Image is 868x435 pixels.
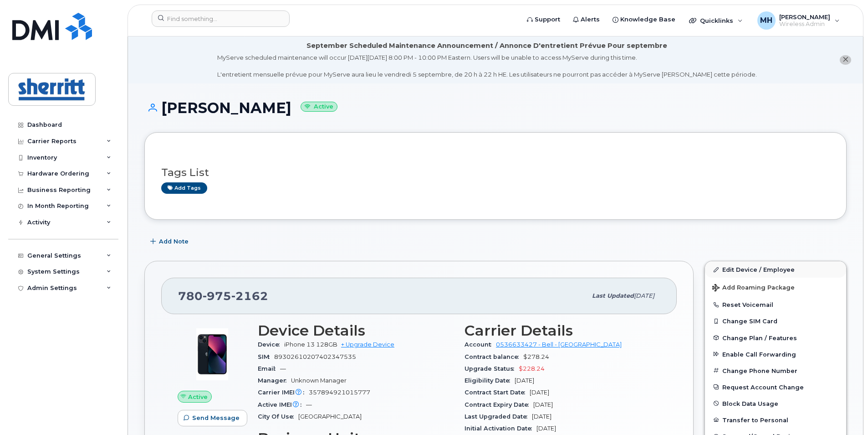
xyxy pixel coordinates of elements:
a: + Upgrade Device [341,341,394,348]
button: Change Phone Number [705,362,846,379]
span: Upgrade Status [465,365,519,372]
button: Reset Voicemail [705,296,846,313]
span: Initial Activation Date [465,425,536,432]
span: 2162 [231,289,268,303]
a: Edit Device / Employee [705,261,846,278]
button: Add Roaming Package [705,278,846,296]
div: MyServe scheduled maintenance will occur [DATE][DATE] 8:00 PM - 10:00 PM Eastern. Users will be u... [217,53,757,79]
span: Unknown Manager [291,377,347,384]
a: Add tags [161,182,207,194]
span: City Of Use [258,413,298,420]
a: 0536633427 - Bell - [GEOGRAPHIC_DATA] [496,341,622,348]
button: Request Account Change [705,379,846,395]
span: [DATE] [634,292,654,299]
span: Send Message [192,414,240,422]
small: Active [301,102,337,112]
span: $228.24 [519,365,545,372]
span: Change Plan / Features [722,334,797,341]
span: Contract Start Date [465,389,530,396]
button: close notification [840,55,851,65]
span: Email [258,365,280,372]
span: Eligibility Date [465,377,515,384]
span: Carrier IMEI [258,389,309,396]
h1: [PERSON_NAME] [144,100,847,116]
span: Contract Expiry Date [465,401,533,408]
button: Change Plan / Features [705,330,846,346]
span: $278.24 [523,353,549,360]
span: 89302610207402347535 [274,353,356,360]
span: Last Upgraded Date [465,413,532,420]
button: Block Data Usage [705,395,846,412]
span: Account [465,341,496,348]
h3: Device Details [258,322,454,339]
span: Last updated [592,292,634,299]
span: 780 [178,289,268,303]
h3: Carrier Details [465,322,660,339]
span: — [280,365,286,372]
button: Transfer to Personal [705,412,846,428]
span: — [306,401,312,408]
span: Device [258,341,284,348]
span: Add Note [159,237,189,246]
span: [DATE] [515,377,534,384]
span: iPhone 13 128GB [284,341,337,348]
button: Send Message [178,410,247,426]
span: Active IMEI [258,401,306,408]
span: Active [188,393,208,401]
span: SIM [258,353,274,360]
button: Add Note [144,233,196,250]
span: Contract balance [465,353,523,360]
button: Change SIM Card [705,313,846,329]
img: image20231002-3703462-1ig824h.jpeg [185,327,240,382]
h3: Tags List [161,167,830,178]
button: Enable Call Forwarding [705,346,846,362]
span: Manager [258,377,291,384]
div: September Scheduled Maintenance Announcement / Annonce D'entretient Prévue Pour septembre [306,41,667,51]
span: Add Roaming Package [712,284,795,293]
span: [DATE] [532,413,551,420]
span: Enable Call Forwarding [722,351,796,357]
span: 357894921015777 [309,389,370,396]
span: [DATE] [533,401,553,408]
span: [GEOGRAPHIC_DATA] [298,413,362,420]
span: [DATE] [536,425,556,432]
span: [DATE] [530,389,549,396]
span: 975 [203,289,231,303]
